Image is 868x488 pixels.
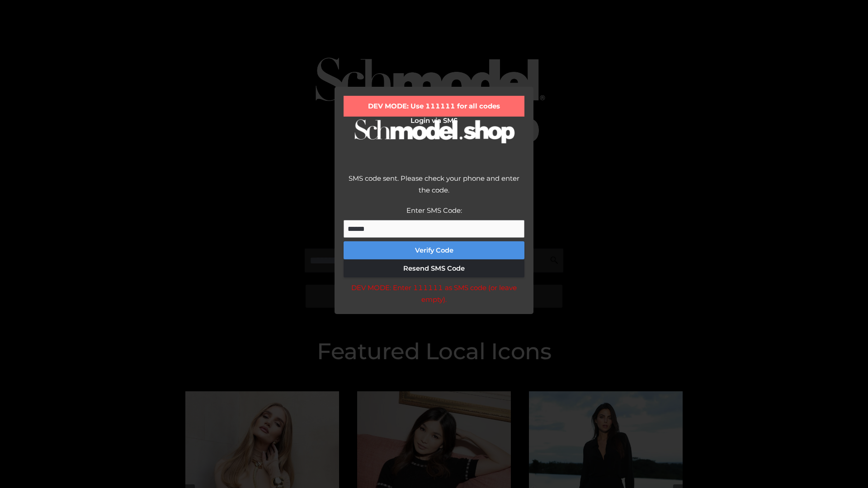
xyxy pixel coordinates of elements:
[344,117,524,125] h2: Login via SMS
[344,173,524,205] div: SMS code sent. Please check your phone and enter the code.
[344,96,524,117] div: DEV MODE: Use 111111 for all codes
[344,259,524,277] button: Resend SMS Code
[406,206,462,215] label: Enter SMS Code:
[344,282,524,305] div: DEV MODE: Enter 111111 as SMS code (or leave empty).
[344,241,524,259] button: Verify Code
